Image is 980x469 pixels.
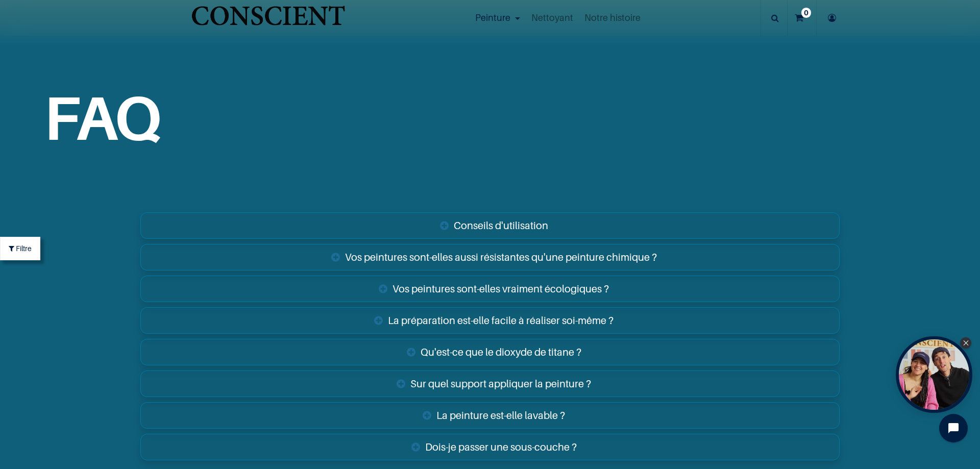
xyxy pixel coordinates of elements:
[475,12,510,23] span: Peinture
[140,276,840,302] a: Vos peintures sont-elles vraiment écologiques ?
[896,336,972,413] div: Open Tolstoy
[531,12,573,23] span: Nettoyant
[140,212,840,239] a: Conseils d'utilisation
[140,339,840,365] a: Qu'est-ce que le dioxyde de titane ?
[140,371,840,397] a: Sur quel support appliquer la peinture ?
[896,336,972,413] div: Open Tolstoy widget
[140,307,840,334] a: La préparation est-elle facile à réaliser soi-même ?
[801,8,811,18] sup: 0
[140,434,840,460] a: Dois-je passer une sous-couche ?
[584,12,641,23] span: Notre histoire
[140,402,840,429] a: La peinture est-elle lavable ?
[140,244,840,270] a: Vos peintures sont-elles aussi résistantes qu'une peinture chimique ?
[16,243,32,254] span: Filtre
[896,336,972,413] div: Tolstoy bubble widget
[44,80,159,154] font: FAQ
[960,337,971,349] div: Close Tolstoy widget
